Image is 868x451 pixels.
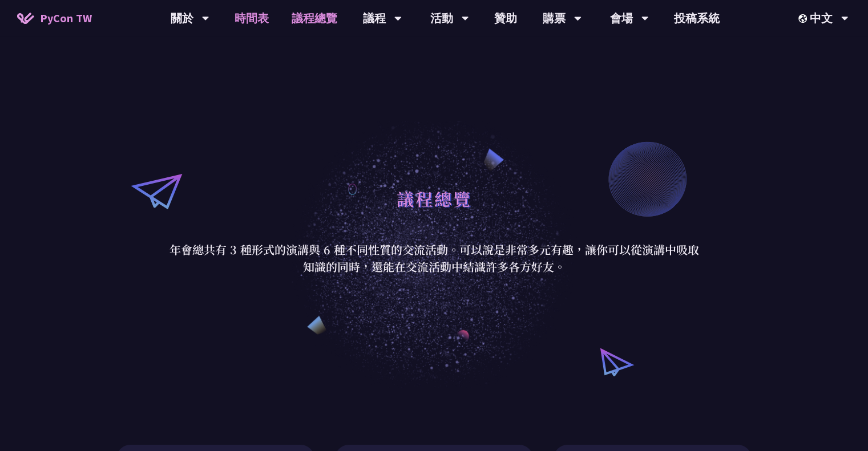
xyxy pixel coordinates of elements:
a: PyCon TW [6,4,103,32]
h1: 議程總覽 [397,181,472,216]
img: Locale Icon [798,14,810,23]
img: Home icon of PyCon TW 2025 [17,13,34,24]
p: 年會總共有 3 種形式的演講與 6 種不同性質的交流活動。可以說是非常多元有趣，讓你可以從演講中吸取知識的同時，還能在交流活動中結識許多各方好友。 [169,241,700,275]
span: PyCon TW [40,10,92,27]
